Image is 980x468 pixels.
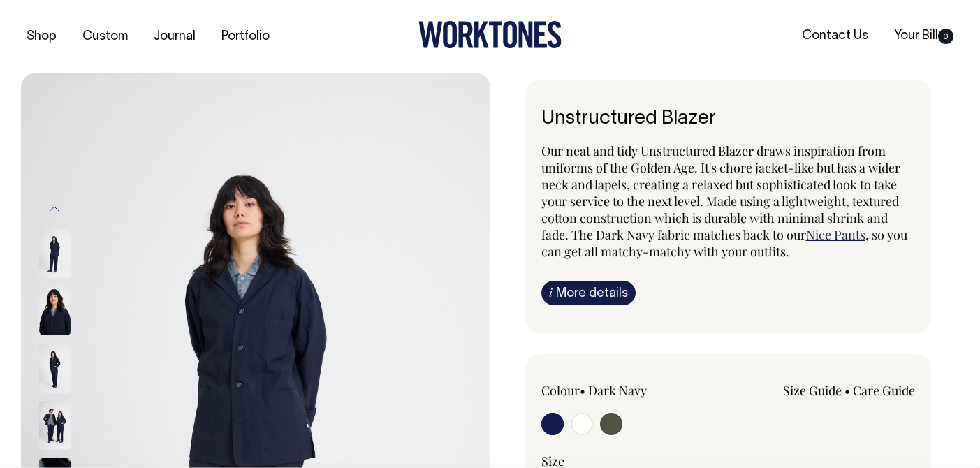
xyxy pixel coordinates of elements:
[541,382,691,399] div: Colour
[77,25,133,48] a: Custom
[580,382,585,399] span: •
[844,382,850,399] span: •
[541,281,636,305] a: iMore details
[588,382,647,399] label: Dark Navy
[541,108,916,130] h6: Unstructured Blazer
[796,24,874,47] a: Contact Us
[888,24,959,47] a: Your Bill0
[39,229,71,278] img: dark-navy
[549,285,553,300] span: i
[39,401,71,450] img: dark-navy
[541,226,907,260] span: , so you can get all matchy-matchy with your outfits.
[148,25,201,48] a: Journal
[39,344,71,393] img: dark-navy
[783,382,842,399] a: Size Guide
[44,193,65,225] button: Previous
[21,25,62,48] a: Shop
[853,382,915,399] a: Care Guide
[806,226,865,243] a: Nice Pants
[938,29,953,44] span: 0
[541,142,900,243] span: Our neat and tidy Unstructured Blazer draws inspiration from uniforms of the Golden Age. It's cho...
[39,286,71,335] img: dark-navy
[216,25,275,48] a: Portfolio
